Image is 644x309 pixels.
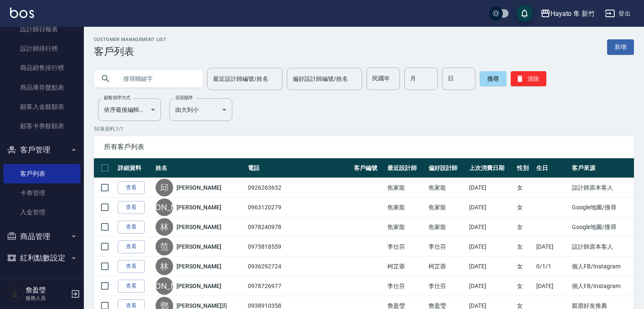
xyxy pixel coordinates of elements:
input: 搜尋關鍵字 [117,67,196,90]
a: [PERSON_NAME] [177,242,221,251]
td: 柯芷蓉 [426,257,467,276]
td: 女 [515,217,534,237]
td: 焦家龍 [426,198,467,217]
button: save [516,5,533,22]
td: [DATE] [467,217,515,237]
th: 上次消費日期 [467,158,515,178]
td: [DATE] [534,237,570,257]
a: [PERSON_NAME] [177,203,221,211]
th: 偏好設計師 [426,158,467,178]
a: 查看 [118,240,145,253]
a: 商品庫存盤點表 [3,78,80,97]
td: [DATE] [467,257,515,276]
td: 焦家龍 [385,198,426,217]
a: 卡券管理 [3,183,80,203]
td: [DATE] [467,276,515,296]
td: 李仕芬 [426,276,467,296]
td: 李仕芬 [385,276,426,296]
label: 顧客排序方式 [104,95,130,101]
th: 詳細資料 [116,158,153,178]
button: 清除 [511,71,546,86]
a: 顧客卡券餘額表 [3,116,80,136]
span: 所有客戶列表 [104,143,624,151]
a: [PERSON_NAME] [177,282,221,290]
td: 0936292724 [246,257,352,276]
a: 顧客入金餘額表 [3,97,80,116]
div: [PERSON_NAME] [156,198,173,216]
td: 個人FB/Instagram [570,257,634,276]
label: 呈現順序 [175,95,193,101]
a: [PERSON_NAME] [177,223,221,231]
td: 設計師原本客人 [570,237,634,257]
td: 柯芷蓉 [385,257,426,276]
div: 依序最後編輯時間 [98,98,161,121]
h2: Customer Management List [94,37,166,42]
td: 女 [515,257,534,276]
td: 女 [515,198,534,217]
td: 焦家龍 [385,217,426,237]
a: 查看 [118,201,145,214]
td: 設計師原本客人 [570,178,634,198]
a: 入金管理 [3,203,80,222]
td: 焦家龍 [385,178,426,198]
button: 登出 [602,6,634,21]
th: 姓名 [153,158,246,178]
a: 新增 [607,39,634,55]
th: 電話 [246,158,352,178]
td: [DATE] [534,276,570,296]
p: 服務人員 [26,294,68,302]
td: 0/1/1 [534,257,570,276]
a: 客戶列表 [3,164,80,183]
h5: 詹盈瑩 [26,286,68,294]
a: 設計師排行榜 [3,39,80,58]
td: Google地圖/搜尋 [570,217,634,237]
a: 查看 [118,221,145,234]
td: 女 [515,276,534,296]
button: Hayato 隼 新竹 [537,5,598,22]
div: 林 [156,218,173,236]
a: [PERSON_NAME] [177,262,221,270]
td: 0975818559 [246,237,352,257]
div: 林 [156,257,173,275]
td: 李仕芬 [385,237,426,257]
p: 50 筆資料, 1 / 1 [94,125,634,133]
a: 設計師日報表 [3,20,80,39]
td: 0978240978 [246,217,352,237]
div: Hayato 隼 新竹 [551,8,595,19]
a: 查看 [118,280,145,293]
button: 紅利點數設定 [3,247,80,269]
a: 商品銷售排行榜 [3,58,80,77]
td: 個人FB/Instagram [570,276,634,296]
div: 邱 [156,179,173,196]
th: 生日 [534,158,570,178]
button: 搜尋 [480,71,506,86]
td: [DATE] [467,198,515,217]
th: 客戶編號 [352,158,385,178]
img: Person [7,286,23,302]
a: 查看 [118,260,145,273]
td: 焦家龍 [426,217,467,237]
div: 范 [156,238,173,255]
div: [PERSON_NAME] [156,277,173,295]
th: 客戶來源 [570,158,634,178]
a: 查看 [118,181,145,194]
th: 性別 [515,158,534,178]
h3: 客戶列表 [94,46,166,57]
td: 李仕芬 [426,237,467,257]
button: 商品管理 [3,226,80,247]
div: 由大到小 [169,98,232,121]
td: 女 [515,237,534,257]
td: 0926263632 [246,178,352,198]
td: 焦家龍 [426,178,467,198]
td: 女 [515,178,534,198]
a: [PERSON_NAME] [177,183,221,192]
button: 客戶管理 [3,139,80,161]
th: 最近設計師 [385,158,426,178]
td: [DATE] [467,178,515,198]
img: Logo [10,8,34,18]
td: [DATE] [467,237,515,257]
td: 0963120279 [246,198,352,217]
td: 0978726977 [246,276,352,296]
td: Google地圖/搜尋 [570,198,634,217]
